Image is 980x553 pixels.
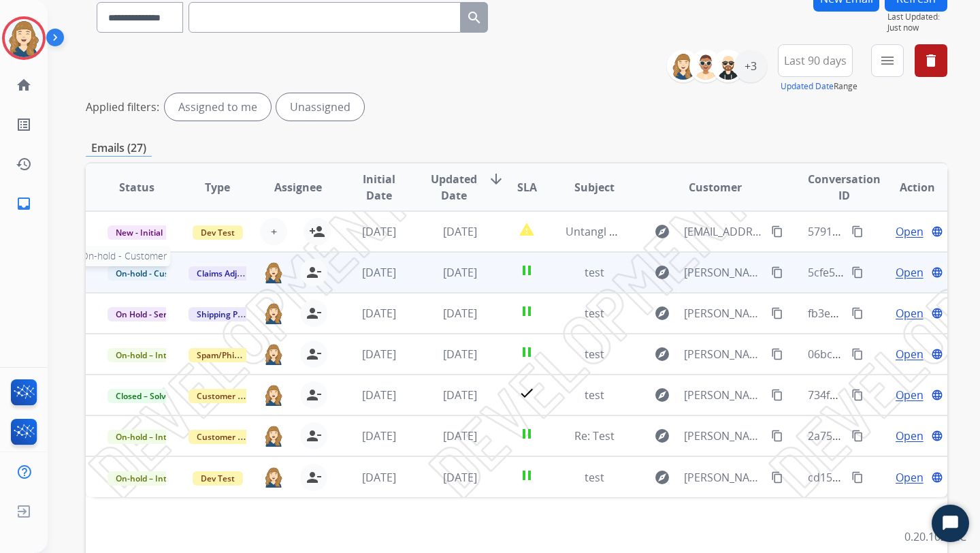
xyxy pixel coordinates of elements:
[941,514,960,533] svg: Open Chat
[350,171,408,204] span: Initial Date
[654,469,670,486] mat-icon: explore
[189,430,277,444] span: Customer Support
[851,307,864,319] mat-icon: content_copy
[684,387,763,403] span: [PERSON_NAME][EMAIL_ADDRESS][DOMAIN_NAME]
[519,467,535,484] mat-icon: pause
[887,22,947,33] span: Just now
[931,307,943,319] mat-icon: language
[263,343,284,364] img: agent-avatar
[784,58,847,63] span: Last 90 days
[684,305,763,321] span: [PERSON_NAME][EMAIL_ADDRESS][DOMAIN_NAME]
[108,348,195,362] span: On-hold – Internal
[904,528,966,545] p: 0.20.1027RC
[108,430,195,444] span: On-hold – Internal
[306,469,322,486] mat-icon: person_remove
[362,470,396,485] span: [DATE]
[574,179,615,195] span: Subject
[260,218,287,245] button: +
[851,266,864,279] mat-icon: content_copy
[189,307,282,321] span: Shipping Protection
[654,305,670,321] mat-icon: explore
[684,223,763,240] span: [EMAIL_ADDRESS][PERSON_NAME][DOMAIN_NAME]
[896,346,924,362] span: Open
[362,388,396,402] span: [DATE]
[78,246,170,266] span: On-hold - Customer
[896,387,924,403] span: Open
[119,179,154,195] span: Status
[443,265,477,280] span: [DATE]
[931,266,943,279] mat-icon: language
[771,266,783,279] mat-icon: content_copy
[263,425,284,446] img: agent-avatar
[574,428,615,443] span: Re: Test
[263,384,284,405] img: agent-avatar
[276,93,364,121] div: Unassigned
[362,306,396,321] span: [DATE]
[654,387,670,403] mat-icon: explore
[771,348,783,360] mat-icon: content_copy
[585,306,604,321] span: test
[931,389,943,401] mat-icon: language
[684,346,763,362] span: [PERSON_NAME][EMAIL_ADDRESS][DOMAIN_NAME]
[519,426,535,442] mat-icon: pause
[866,163,947,211] th: Action
[654,346,670,362] mat-icon: explore
[443,224,477,239] span: [DATE]
[108,307,197,321] span: On Hold - Servicers
[517,179,537,195] span: SLA
[16,195,32,212] mat-icon: inbox
[108,471,195,486] span: On-hold – Internal
[684,264,763,281] span: [PERSON_NAME][EMAIL_ADDRESS][DOMAIN_NAME]
[443,347,477,362] span: [DATE]
[309,223,325,240] mat-icon: person_add
[778,44,853,77] button: Last 90 days
[654,264,670,281] mat-icon: explore
[189,348,264,362] span: Spam/Phishing
[781,81,834,92] button: Updated Date
[808,171,881,204] span: Conversation ID
[932,505,969,542] button: Start Chat
[108,389,183,403] span: Closed – Solved
[923,52,939,69] mat-icon: delete
[851,430,864,442] mat-icon: content_copy
[585,388,604,402] span: test
[585,347,604,362] span: test
[306,346,322,362] mat-icon: person_remove
[689,179,742,195] span: Customer
[362,265,396,280] span: [DATE]
[931,430,943,442] mat-icon: language
[443,388,477,402] span: [DATE]
[931,348,943,360] mat-icon: language
[16,77,32,93] mat-icon: home
[306,305,322,321] mat-icon: person_remove
[263,262,284,283] img: agent-avatar
[684,469,763,486] span: [PERSON_NAME][EMAIL_ADDRESS][DOMAIN_NAME]
[887,12,947,22] span: Last Updated:
[851,471,864,484] mat-icon: content_copy
[86,99,159,115] p: Applied filters:
[443,470,477,485] span: [DATE]
[734,50,767,82] div: +3
[931,225,943,238] mat-icon: language
[271,223,277,240] span: +
[931,471,943,484] mat-icon: language
[771,471,783,484] mat-icon: content_copy
[362,428,396,443] span: [DATE]
[896,305,924,321] span: Open
[896,469,924,486] span: Open
[263,467,284,488] img: agent-avatar
[306,387,322,403] mat-icon: person_remove
[5,19,43,57] img: avatar
[362,347,396,362] span: [DATE]
[108,225,171,240] span: New - Initial
[519,221,535,238] mat-icon: report_problem
[466,10,483,26] mat-icon: search
[654,428,670,444] mat-icon: explore
[431,171,477,204] span: Updated Date
[585,470,604,485] span: test
[16,156,32,172] mat-icon: history
[16,116,32,133] mat-icon: list_alt
[443,306,477,321] span: [DATE]
[263,302,284,323] img: agent-avatar
[488,171,504,187] mat-icon: arrow_downward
